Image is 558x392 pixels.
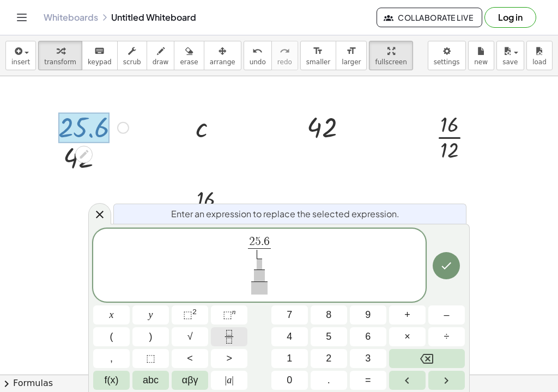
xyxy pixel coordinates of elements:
[526,41,553,70] button: load
[123,58,141,66] span: scrub
[225,373,234,388] span: a
[404,308,410,322] span: +
[271,327,308,346] button: 4
[44,12,98,23] a: Whiteboards
[180,58,198,66] span: erase
[264,236,270,248] span: 6
[365,329,371,344] span: 6
[280,45,290,58] i: redo
[428,327,465,346] button: Divide
[171,207,399,220] span: Enter an expression to replace the selected expression.
[132,371,169,390] button: Alphabet
[172,371,208,390] button: Greek alphabet
[365,373,371,388] span: =
[94,45,105,58] i: keyboard
[377,8,482,27] button: Collaborate Live
[249,236,255,248] span: 2
[11,58,30,66] span: insert
[88,58,112,66] span: keypad
[244,41,272,70] button: undoundo
[365,351,371,366] span: 3
[93,305,130,324] button: x
[44,58,76,66] span: transform
[389,305,426,324] button: Plus
[172,305,208,324] button: Squared
[326,329,331,344] span: 5
[271,371,308,390] button: 0
[82,41,118,70] button: keyboardkeypad
[225,375,227,385] span: |
[306,58,330,66] span: smaller
[210,58,235,66] span: arrange
[232,308,236,316] sup: n
[172,327,208,346] button: Square root
[428,41,466,70] button: settings
[132,349,169,368] button: Placeholder
[389,327,426,346] button: Times
[261,236,264,248] span: .
[110,308,114,322] span: x
[326,308,331,322] span: 8
[143,373,159,388] span: abc
[93,327,130,346] button: (
[386,13,473,22] span: Collaborate Live
[375,58,407,66] span: fullscreen
[444,308,449,322] span: –
[311,349,347,368] button: 2
[183,309,192,320] span: ⬚
[187,351,193,366] span: <
[311,305,347,324] button: 8
[311,327,347,346] button: 5
[13,9,31,26] button: Toggle navigation
[502,58,518,66] span: save
[404,329,410,344] span: ×
[300,41,336,70] button: format_sizesmaller
[428,371,465,390] button: Right arrow
[110,351,113,366] span: ,
[287,329,292,344] span: 4
[257,250,261,259] span: ​
[211,327,247,346] button: Fraction
[93,371,130,390] button: Functions
[350,305,386,324] button: 9
[350,327,386,346] button: 6
[204,41,241,70] button: arrange
[110,329,113,344] span: (
[252,45,263,58] i: undo
[117,41,147,70] button: scrub
[149,329,153,344] span: )
[223,309,232,320] span: ⬚
[132,327,169,346] button: )
[172,349,208,368] button: Less than
[187,329,193,344] span: √
[147,41,175,70] button: draw
[232,375,234,385] span: |
[365,308,371,322] span: 9
[474,58,488,66] span: new
[346,45,356,58] i: format_size
[287,351,292,366] span: 1
[132,305,169,324] button: y
[211,349,247,368] button: Greater than
[369,41,413,70] button: fullscreen
[389,349,465,368] button: Backspace
[428,305,465,324] button: Minus
[271,41,298,70] button: redoredo
[149,308,153,322] span: y
[287,373,292,388] span: 0
[350,349,386,368] button: 3
[444,329,450,344] span: ÷
[5,41,36,70] button: insert
[326,351,331,366] span: 2
[271,349,308,368] button: 1
[433,252,460,279] button: Done
[105,373,119,388] span: f(x)
[336,41,367,70] button: format_sizelarger
[342,58,361,66] span: larger
[75,146,93,163] div: Edit math
[38,41,82,70] button: transform
[211,371,247,390] button: Absolute value
[389,371,426,390] button: Left arrow
[153,58,169,66] span: draw
[434,58,460,66] span: settings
